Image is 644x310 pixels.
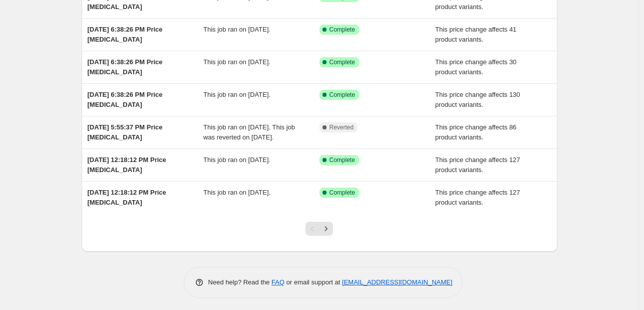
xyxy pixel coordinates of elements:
[330,156,355,164] span: Complete
[435,156,520,174] span: This price change affects 127 product variants.
[208,278,272,286] span: Need help? Read the
[330,91,355,99] span: Complete
[203,189,270,196] span: This job ran on [DATE].
[88,58,163,76] span: [DATE] 6:38:26 PM Price [MEDICAL_DATA]
[88,123,163,141] span: [DATE] 5:55:37 PM Price [MEDICAL_DATA]
[342,278,452,286] a: [EMAIL_ADDRESS][DOMAIN_NAME]
[435,123,516,141] span: This price change affects 86 product variants.
[203,91,270,98] span: This job ran on [DATE].
[330,189,355,197] span: Complete
[203,156,270,164] span: This job ran on [DATE].
[330,58,355,66] span: Complete
[330,123,354,131] span: Reverted
[330,26,355,34] span: Complete
[435,189,520,206] span: This price change affects 127 product variants.
[203,123,295,141] span: This job ran on [DATE]. This job was reverted on [DATE].
[88,91,163,108] span: [DATE] 6:38:26 PM Price [MEDICAL_DATA]
[435,26,516,43] span: This price change affects 41 product variants.
[203,26,270,33] span: This job ran on [DATE].
[88,156,166,174] span: [DATE] 12:18:12 PM Price [MEDICAL_DATA]
[435,91,520,108] span: This price change affects 130 product variants.
[203,58,270,66] span: This job ran on [DATE].
[88,26,163,43] span: [DATE] 6:38:26 PM Price [MEDICAL_DATA]
[284,278,342,286] span: or email support at
[435,58,516,76] span: This price change affects 30 product variants.
[271,278,284,286] a: FAQ
[88,189,166,206] span: [DATE] 12:18:12 PM Price [MEDICAL_DATA]
[319,222,333,236] button: Next
[305,222,333,236] nav: Pagination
